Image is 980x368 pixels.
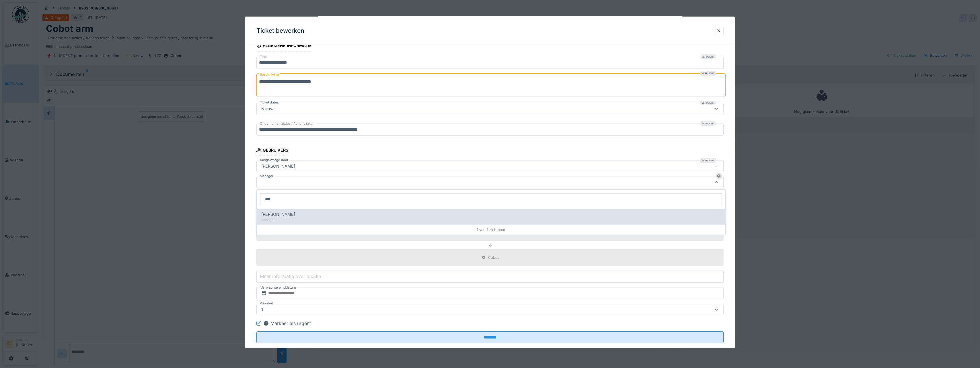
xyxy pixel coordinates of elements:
label: Beschrijving [259,71,280,78]
div: 1 [259,306,265,313]
div: Verplicht [700,158,716,163]
label: Titel [259,54,268,59]
div: Nieuw [259,105,276,112]
div: Algemene informatie [256,41,312,51]
label: Meer informatie over locatie [259,273,322,280]
div: Verplicht [700,121,716,126]
label: Ticketstatus [259,100,280,105]
div: Verplicht [700,71,716,76]
h3: Ticket bewerken [256,27,304,34]
label: Prioriteit [259,301,274,306]
div: [PERSON_NAME] [259,163,297,169]
div: Markeer als urgent [263,320,311,327]
label: Verwachte einddatum [260,284,297,291]
label: Manager [259,173,274,178]
div: Verplicht [700,101,716,105]
span: [PERSON_NAME] [261,211,295,218]
div: Manager [261,218,721,222]
div: Verplicht [700,54,716,59]
div: 1 van 1 zichtbaar [257,224,725,235]
label: Ondernomen acties / Actions taken [259,121,316,126]
label: Aangevraagd door [259,157,289,162]
div: Gebruikers [256,146,288,156]
div: Cobot [488,255,499,260]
